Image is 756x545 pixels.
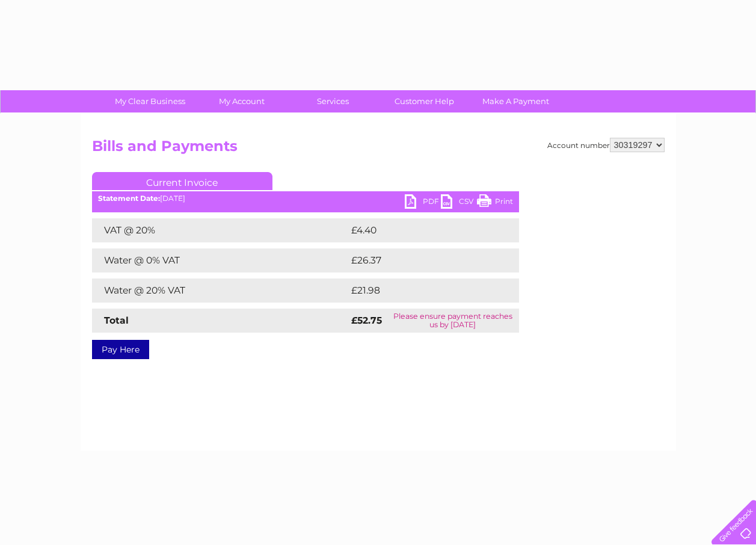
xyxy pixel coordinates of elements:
a: Current Invoice [92,172,272,190]
td: VAT @ 20% [92,218,348,242]
h2: Bills and Payments [92,138,665,161]
a: Services [283,90,383,112]
a: Make A Payment [466,90,565,112]
a: Customer Help [375,90,474,112]
td: £21.98 [348,279,494,303]
td: Water @ 0% VAT [92,248,348,272]
a: Print [477,194,513,212]
a: PDF [405,194,441,212]
b: Statement Date: [98,194,160,203]
td: Water @ 20% VAT [92,279,348,303]
a: My Clear Business [100,90,200,112]
a: My Account [192,90,291,112]
div: [DATE] [92,194,519,203]
a: CSV [441,194,477,212]
td: £26.37 [348,248,494,272]
div: Account number [547,138,665,152]
strong: £52.75 [351,315,382,326]
strong: Total [104,315,129,326]
a: Pay Here [92,340,149,359]
td: £4.40 [348,218,491,242]
td: Please ensure payment reaches us by [DATE] [387,309,519,333]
